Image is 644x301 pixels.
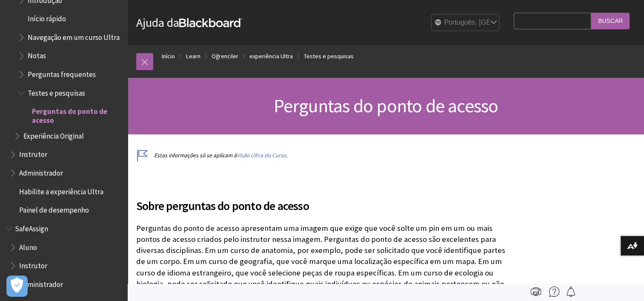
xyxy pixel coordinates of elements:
a: Ajuda daBlackboard [136,15,242,30]
span: Navegação em um curso Ultra [28,30,120,42]
span: Painel de desempenho [19,203,89,214]
span: Perguntas do ponto de acesso [32,105,122,125]
nav: Book outline for Blackboard SafeAssign [5,221,123,292]
img: Print [531,287,541,297]
span: Experiência Original [23,129,84,140]
span: Administrador [19,166,63,177]
span: Instrutor [19,148,47,159]
span: Aluno [19,240,37,252]
strong: Blackboard [179,18,242,27]
a: Testes e pesquisas [304,51,354,62]
a: Learn [186,51,200,62]
a: Visão Ultra do Curso [237,152,286,159]
a: Início [162,51,175,62]
span: Início rápido [28,11,66,23]
select: Site Language Selector [432,14,500,31]
span: Testes e pesquisas [28,86,85,97]
a: Öğrenciler [212,51,238,62]
a: experiência Ultra [249,51,293,62]
span: Perguntas frequentes [28,67,96,79]
span: Instrutor [19,258,47,270]
span: Notas [28,49,46,60]
button: Abrir preferências [6,275,28,297]
p: Perguntas do ponto de acesso apresentam uma imagem que exige que você solte um pin em um ou mais ... [136,223,509,301]
span: Habilite a experiência Ultra [19,185,103,196]
h2: Sobre perguntas do ponto de acesso [136,187,509,215]
input: Buscar [591,13,630,29]
span: Administrador [19,277,63,289]
span: SafeAssign [15,221,48,233]
img: More help [549,287,559,297]
img: Follow this page [566,287,576,297]
span: Perguntas do ponto de acesso [274,94,498,117]
p: Estas informações só se aplicam à . [136,151,509,159]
